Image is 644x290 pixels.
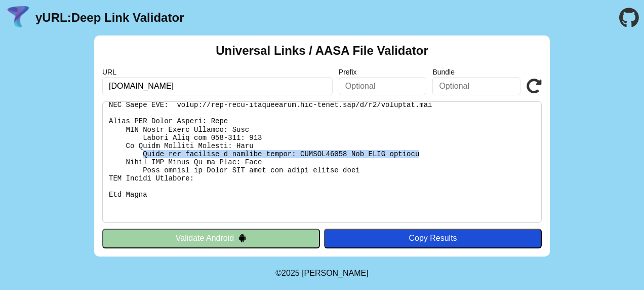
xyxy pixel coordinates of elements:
a: yURL:Deep Link Validator [35,11,184,25]
input: Optional [339,77,427,95]
img: yURL Logo [5,5,31,31]
input: Required [102,77,333,95]
h2: Universal Links / AASA File Validator [216,44,428,58]
button: Validate Android [102,229,320,248]
label: URL [102,68,333,76]
label: Bundle [432,68,520,76]
input: Optional [432,77,520,95]
span: 2025 [281,269,300,277]
div: Copy Results [329,234,537,243]
footer: © [275,257,368,290]
pre: Lorem ipsu do: sitam://consecte.adi/.elit-seddo/eiusm-tem-inci-utlaboreetd Ma Aliquaen: Admi Veni... [102,101,542,223]
img: droidIcon.svg [238,234,247,242]
label: Prefix [339,68,427,76]
a: Michael Ibragimchayev's Personal Site [302,269,369,277]
button: Copy Results [324,229,542,248]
